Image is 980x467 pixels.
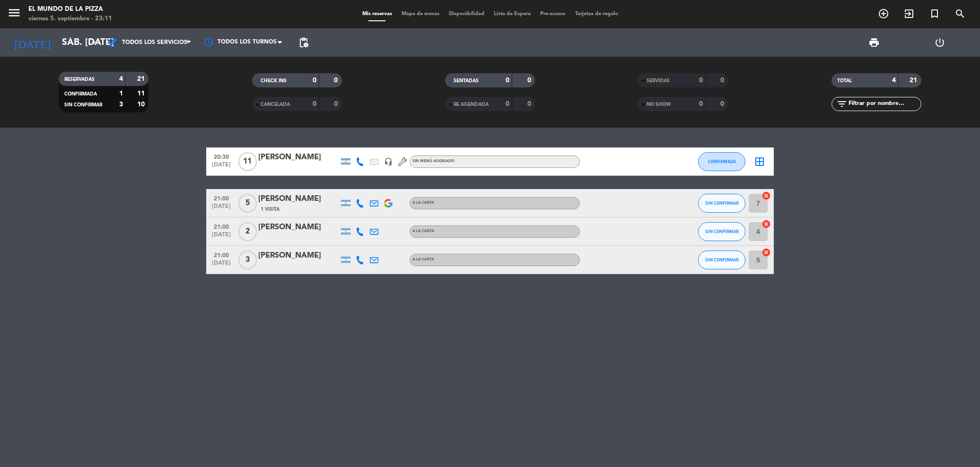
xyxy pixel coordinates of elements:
[698,222,745,241] button: SIN CONFIRMAR
[210,260,233,271] span: [DATE]
[705,200,739,206] span: SIN CONFIRMAR
[137,76,147,82] strong: 21
[868,37,880,48] span: print
[412,229,434,233] span: A LA CARTA
[444,11,489,17] span: Disponibilidad
[412,159,455,163] span: Sin menú asignado
[88,37,99,48] i: arrow_drop_down
[358,11,397,17] span: Mis reservas
[761,219,771,229] i: cancel
[210,162,233,173] span: [DATE]
[238,222,257,241] span: 2
[258,250,339,262] div: [PERSON_NAME]
[258,151,339,164] div: [PERSON_NAME]
[698,152,745,171] button: CONFIRMADA
[527,77,533,84] strong: 0
[313,101,316,107] strong: 0
[910,77,919,84] strong: 21
[64,77,95,82] span: RESERVADAS
[137,101,147,108] strong: 10
[7,6,21,20] i: menu
[705,229,739,234] span: SIN CONFIRMAR
[412,258,434,261] span: A LA CARTA
[954,8,966,19] i: search
[934,37,945,48] i: power_settings_new
[384,199,393,208] img: google-logo.png
[720,101,726,107] strong: 0
[122,39,187,46] span: Todos los servicios
[506,77,509,84] strong: 0
[238,251,257,269] span: 3
[527,101,533,107] strong: 0
[454,102,489,107] span: RE AGENDADA
[708,159,736,164] span: CONFIRMADA
[761,248,771,257] i: cancel
[334,101,340,107] strong: 0
[412,201,434,205] span: A LA CARTA
[119,101,123,108] strong: 3
[570,11,623,17] span: Tarjetas de regalo
[754,156,765,167] i: border_all
[761,191,771,200] i: cancel
[64,103,102,107] span: SIN CONFIRMAR
[929,8,940,19] i: turned_in_not
[210,232,233,242] span: [DATE]
[298,37,309,48] span: pending_actions
[7,6,21,23] button: menu
[397,11,444,17] span: Mapa de mesas
[261,206,280,213] span: 1 Visita
[210,151,233,162] span: 20:30
[698,194,745,213] button: SIN CONFIRMAR
[720,77,726,84] strong: 0
[28,14,112,24] div: viernes 5. septiembre - 23:11
[28,5,112,14] div: El Mundo de la Pizza
[334,77,340,84] strong: 0
[238,152,257,171] span: 11
[535,11,570,17] span: Pre-acceso
[210,203,233,214] span: [DATE]
[836,98,848,110] i: filter_list
[699,101,703,107] strong: 0
[119,76,123,82] strong: 4
[261,78,287,83] span: CHECK INS
[119,90,123,97] strong: 1
[210,249,233,260] span: 21:00
[64,92,97,96] span: CONFIRMADA
[647,102,671,107] span: NO SHOW
[892,77,896,84] strong: 4
[210,221,233,232] span: 21:00
[384,157,393,166] i: headset_mic
[699,77,703,84] strong: 0
[907,28,973,57] div: LOG OUT
[258,221,339,233] div: [PERSON_NAME]
[261,102,290,107] span: CANCELADA
[238,194,257,213] span: 5
[137,90,147,97] strong: 11
[698,251,745,269] button: SIN CONFIRMAR
[903,8,915,19] i: exit_to_app
[210,192,233,203] span: 21:00
[506,101,509,107] strong: 0
[878,8,889,19] i: add_circle_outline
[7,32,57,53] i: [DATE]
[489,11,535,17] span: Lista de Espera
[647,78,670,83] span: SERVIDAS
[837,78,852,83] span: TOTAL
[705,257,739,262] span: SIN CONFIRMAR
[848,99,921,109] input: Filtrar por nombre...
[454,78,479,83] span: SENTADAS
[258,193,339,205] div: [PERSON_NAME]
[313,77,316,84] strong: 0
